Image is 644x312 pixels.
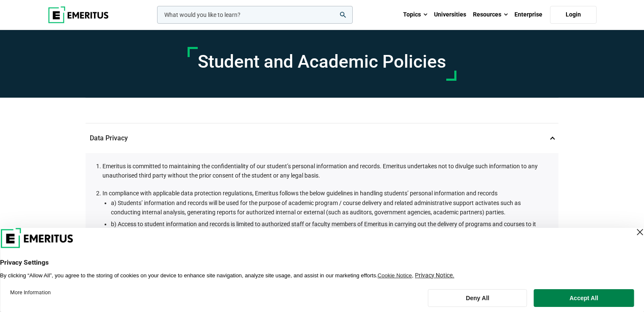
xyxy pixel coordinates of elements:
[550,6,597,24] a: Login
[198,51,446,72] h1: Student and Academic Policies
[157,6,353,24] input: woocommerce-product-search-field-0
[86,123,558,153] p: Data Privacy
[111,219,550,238] li: b) Access to student information and records is limited to authorized staff or faculty members of...
[102,161,550,181] li: Emeritus is committed to maintaining the confidentiality of our student’s personal information an...
[111,198,550,217] li: a) Students’ information and records will be used for the purpose of academic program / course de...
[102,189,550,238] li: In compliance with applicable data protection regulations, Emeritus follows the below guidelines ...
